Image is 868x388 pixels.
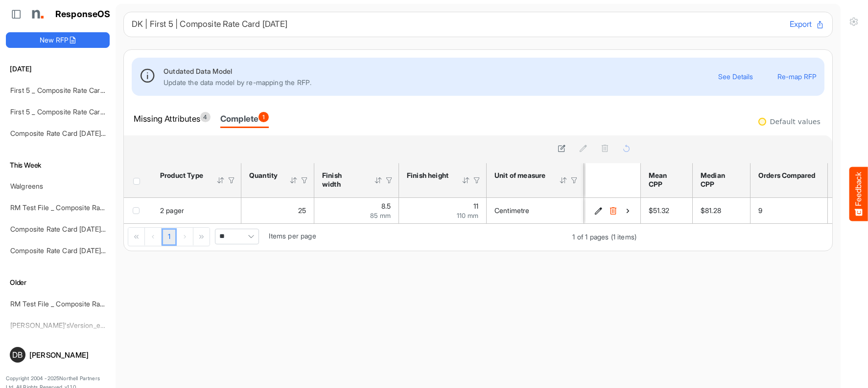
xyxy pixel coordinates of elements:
h6: [DATE] [6,64,110,74]
span: 2 pager [160,206,184,215]
span: $81.28 [701,206,721,215]
div: Go to previous page [145,228,162,245]
span: 8.5 [381,202,391,210]
div: Go to first page [128,228,145,245]
div: Missing Attributes [134,112,211,126]
div: Filter Icon [472,176,481,185]
img: Northell [27,4,47,24]
a: Walgreens [10,182,43,190]
a: Page 1 of 1 Pages [162,228,177,246]
td: $51.32 is template cell Column Header mean-cpp [641,198,693,223]
a: First 5 _ Composite Rate Card [DATE] [10,86,128,94]
button: See Details [718,73,753,80]
button: Re-map RFP [777,73,817,80]
div: Median CPP [701,171,739,189]
td: 25 is template cell Column Header httpsnorthellcomontologiesmapping-rulesorderhasquantity [241,198,314,223]
span: 1 [258,112,269,122]
span: 110 mm [457,212,478,219]
a: Composite Rate Card [DATE]_smaller [10,225,126,233]
span: (1 items) [611,233,636,241]
button: Delete [608,206,618,216]
span: Items per page [269,232,316,240]
td: 9 is template cell Column Header orders-compared [751,198,828,223]
div: Mean CPP [649,171,681,189]
td: Centimetre is template cell Column Header httpsnorthellcomontologiesmapping-rulesmeasurementhasun... [487,198,584,223]
div: Finish width [322,171,361,189]
td: 11 is template cell Column Header httpsnorthellcomontologiesmapping-rulesmeasurementhasfinishsize... [399,198,487,223]
div: Filter Icon [385,176,394,185]
div: Outdated Data Model [164,65,718,77]
span: DB [12,351,23,359]
div: Default values [770,118,821,125]
h6: DK | First 5 | Composite Rate Card [DATE] [132,20,782,28]
button: View [623,206,633,216]
div: Product Type [160,171,204,180]
button: Export [790,18,824,31]
div: Pager Container [124,224,640,251]
td: $81.28 is template cell Column Header median-cpp [693,198,751,223]
td: gloss is template cell Column Header httpsnorthellcomontologiesmapping-rulesmaterialhassubstratem... [584,198,678,223]
a: Composite Rate Card [DATE] mapping test [10,129,143,137]
span: 25 [298,206,306,215]
td: checkbox [124,198,152,223]
div: Filter Icon [300,176,309,185]
button: Feedback [849,167,868,221]
div: Unit of measure [494,171,546,180]
div: Go to last page [193,228,210,245]
span: 85 mm [370,212,391,219]
div: Complete [220,112,269,126]
div: [PERSON_NAME] [29,351,106,359]
h6: Older [6,277,110,288]
h1: ResponseOS [55,9,111,20]
div: Filter Icon [570,176,579,185]
td: 8.5 is template cell Column Header httpsnorthellcomontologiesmapping-rulesmeasurementhasfinishsiz... [314,198,399,223]
div: Filter Icon [227,176,236,185]
div: Orders Compared [758,171,817,180]
span: Pagerdropdown [215,229,259,244]
td: 2 pager is template cell Column Header product-type [152,198,241,223]
a: RM Test File _ Composite Rate Card [DATE] [10,203,147,212]
button: Edit [593,206,603,216]
span: 1 of 1 pages [572,233,609,241]
button: New RFP [6,32,110,48]
a: RM Test File _ Composite Rate Card [DATE]-test-edited [10,300,184,308]
div: Go to next page [177,228,193,245]
td: bfc78d94-1a0c-4b16-96de-2e339fa76875 is template cell Column Header [586,198,642,223]
p: Update the data model by re-mapping the RFP. [164,77,718,88]
span: 11 [473,202,478,210]
h6: This Week [6,160,110,171]
div: Quantity [249,171,277,180]
a: First 5 _ Composite Rate Card [DATE] [10,108,128,116]
span: 9 [758,206,762,215]
span: Centimetre [494,206,530,215]
span: 4 [200,112,211,122]
span: $51.32 [649,206,669,215]
th: Header checkbox [124,163,152,197]
a: Composite Rate Card [DATE]_smaller [10,246,126,255]
div: Finish height [407,171,449,180]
